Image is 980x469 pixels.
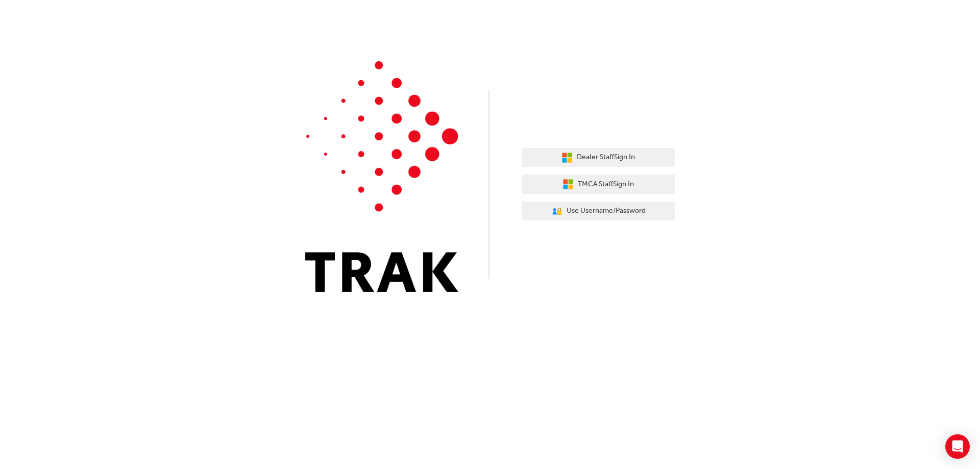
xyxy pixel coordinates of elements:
span: Use Username/Password [567,205,646,217]
button: TMCA StaffSign In [522,175,675,194]
button: Use Username/Password [522,202,675,221]
span: Dealer Staff Sign In [577,152,635,163]
img: Trak [305,61,458,292]
div: Open Intercom Messenger [945,434,970,459]
button: Dealer StaffSign In [522,148,675,167]
span: TMCA Staff Sign In [578,179,634,190]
